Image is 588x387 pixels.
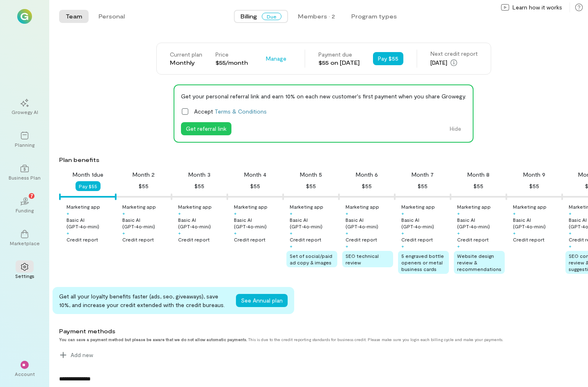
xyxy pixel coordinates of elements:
div: Month 5 [300,171,322,179]
button: Pay $55 [373,52,403,65]
div: Marketing app [513,203,547,210]
span: Website design review & recommendations [457,253,501,272]
div: + [569,230,572,236]
div: + [401,230,404,236]
div: Members · 2 [298,12,335,20]
div: $55 [194,181,204,191]
div: Basic AI (GPT‑4o‑mini) [457,216,505,230]
button: Get referral link [181,122,231,135]
div: Month 2 [133,171,155,179]
div: Basic AI (GPT‑4o‑mini) [234,216,281,230]
a: Marketplace [10,223,39,253]
div: Credit report [234,236,265,243]
div: Marketing app [234,203,268,210]
div: Planning [15,141,34,148]
div: Business Plan [9,174,41,181]
div: + [290,230,293,236]
button: Hide [445,122,466,135]
div: Credit report [401,236,433,243]
div: Month 8 [467,171,490,179]
div: Monthly [170,59,202,67]
div: $55 [139,181,149,191]
div: + [569,243,572,249]
div: + [457,230,460,236]
div: + [234,230,237,236]
div: Credit report [66,236,98,243]
div: Payment due [318,50,360,59]
button: Team [59,10,89,23]
div: Marketing app [345,203,379,210]
div: Basic AI (GPT‑4o‑mini) [290,216,337,230]
div: Marketplace [10,240,40,246]
div: + [178,210,181,216]
div: Basic AI (GPT‑4o‑mini) [401,216,449,230]
div: Marketing app [290,203,323,210]
div: + [569,210,572,216]
span: Due [262,13,281,20]
div: Basic AI (GPT‑4o‑mini) [178,216,226,230]
div: + [457,243,460,249]
div: Marketing app [66,203,100,210]
div: Marketing app [401,203,435,210]
div: Basic AI (GPT‑4o‑mini) [122,216,170,230]
a: Growegy AI [10,92,39,122]
div: + [290,243,293,249]
div: Month 4 [244,171,266,179]
div: + [345,230,348,236]
div: Funding [16,207,34,214]
span: 5 engraved bottle openers or metal business cards [401,253,444,272]
span: Manage [266,55,286,63]
span: Billing [240,12,257,20]
button: BillingDue [234,10,288,23]
strong: You can save a payment method but please be aware that we do not allow automatic payments. [59,337,247,342]
div: + [345,243,348,249]
span: Add new [71,351,93,359]
a: Funding [10,191,39,220]
div: + [122,230,125,236]
div: Month 9 [523,171,545,179]
div: [DATE] [430,58,478,68]
div: Marketing app [178,203,212,210]
div: Credit report [457,236,489,243]
div: $55 [418,181,428,191]
div: Payment methods [59,327,532,335]
div: Basic AI (GPT‑4o‑mini) [66,216,114,230]
div: Credit report [178,236,210,243]
div: $55 [529,181,539,191]
div: Next credit report [430,50,478,58]
div: Settings [15,273,34,279]
div: Credit report [122,236,154,243]
button: Pay $55 [76,181,101,191]
div: Credit report [345,236,377,243]
div: + [513,230,516,236]
div: $55 [474,181,483,191]
a: Terms & Conditions [215,108,267,115]
div: Month 6 [356,171,378,179]
div: $55 on [DATE] [318,59,360,67]
div: $55 [306,181,316,191]
div: + [345,210,348,216]
div: + [290,210,293,216]
button: Members · 2 [291,10,341,23]
div: + [66,230,69,236]
button: Manage [261,52,291,65]
a: Planning [10,125,39,155]
div: Growegy AI [11,109,38,115]
button: See Annual plan [236,294,288,307]
div: + [457,210,460,216]
div: Marketing app [457,203,491,210]
button: Program types [345,10,403,23]
div: Account [15,371,35,377]
div: + [178,230,181,236]
div: + [66,210,69,216]
div: Month 1 due [73,171,103,179]
span: SEO technical review [345,253,379,265]
div: + [234,210,237,216]
div: Month 7 [412,171,434,179]
div: $55 [250,181,260,191]
div: Marketing app [122,203,156,210]
a: Business Plan [10,158,39,187]
button: Personal [92,10,131,23]
div: Credit report [513,236,545,243]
